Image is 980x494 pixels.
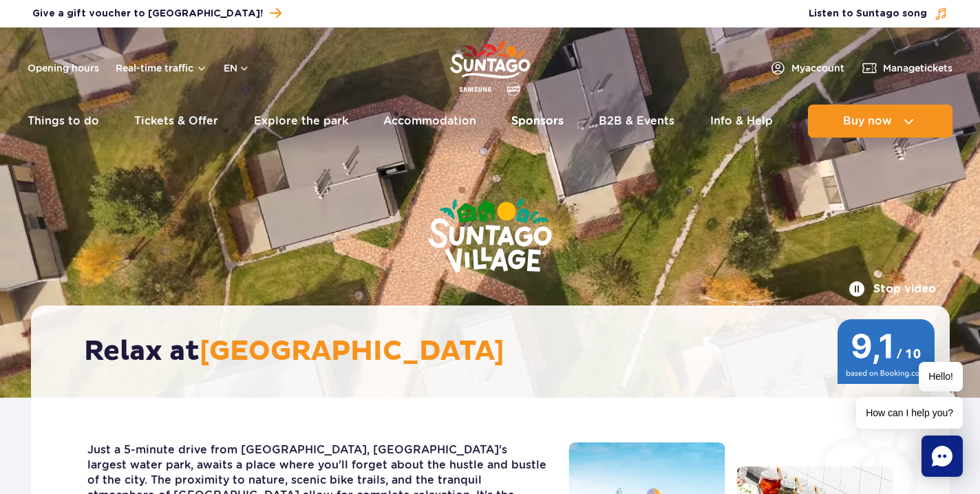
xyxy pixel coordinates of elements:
h2: Relax at [84,334,910,369]
a: Opening hours [28,61,99,75]
span: Give a gift voucher to [GEOGRAPHIC_DATA]! [32,7,263,21]
a: Info & Help [710,105,773,138]
a: Park of Poland [450,34,530,98]
img: 9,1/10 wg ocen z Booking.com [836,319,936,384]
img: Suntago Village [373,144,607,329]
button: Listen to Suntago song [809,7,948,21]
span: Buy now [843,115,892,127]
span: My account [791,61,844,75]
a: Managetickets [861,60,952,76]
a: Things to do [28,105,99,138]
span: Manage tickets [883,61,952,75]
div: Chat [922,436,963,477]
button: Stop video [849,281,936,297]
a: Myaccount [769,60,844,76]
button: Buy now [808,105,952,138]
span: How can I help you? [856,397,963,429]
button: Real-time traffic [116,63,207,74]
a: Sponsors [511,105,564,138]
span: [GEOGRAPHIC_DATA] [200,334,504,369]
a: Explore the park [254,105,348,138]
a: Accommodation [383,105,476,138]
a: Give a gift voucher to [GEOGRAPHIC_DATA]! [32,4,281,23]
a: Tickets & Offer [134,105,218,138]
span: Hello! [919,362,963,391]
button: en [224,61,250,75]
a: B2B & Events [599,105,674,138]
span: Listen to Suntago song [809,7,927,21]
